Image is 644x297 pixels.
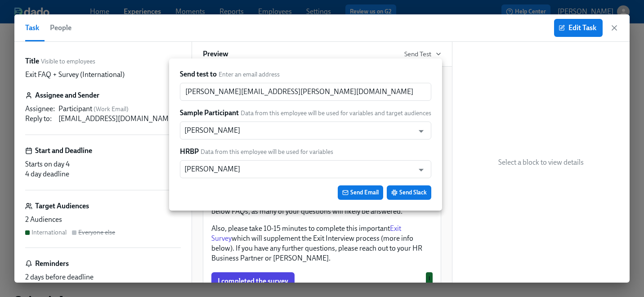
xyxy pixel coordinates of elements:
span: Enter an email address [219,70,280,79]
span: Send Slack [391,188,427,197]
button: Open [414,124,428,138]
span: Send Email [342,188,379,197]
button: Send Email [338,185,383,200]
button: Open [414,163,428,177]
label: Sample Participant [180,108,239,118]
label: HRBP [180,147,199,157]
label: Send test to [180,69,217,79]
button: Send Slack [387,185,431,200]
span: Data from this employee will be used for variables and target audiences [241,109,431,117]
span: Data from this employee will be used for variables [201,148,333,156]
